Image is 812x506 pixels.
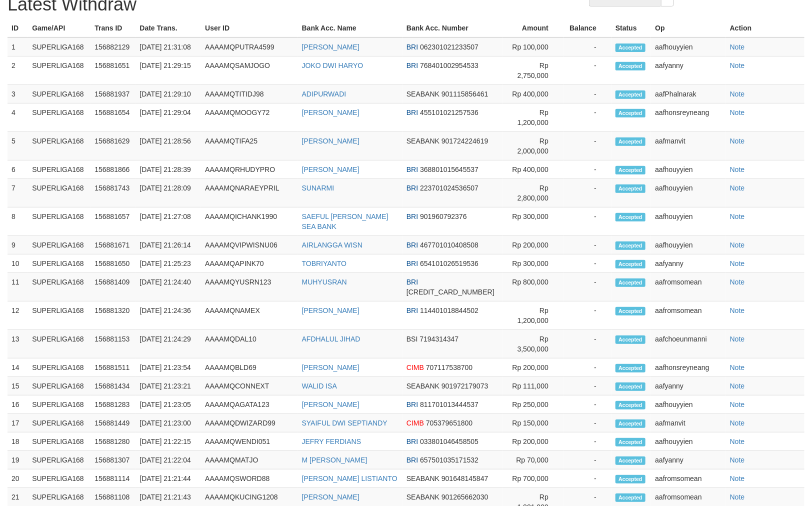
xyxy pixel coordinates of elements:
[420,108,478,116] span: 455101021257536
[135,469,201,488] td: [DATE] 21:21:44
[730,493,745,501] a: Note
[651,207,725,236] td: aafhouyyien
[441,137,488,145] span: 901724224619
[406,137,439,145] span: SEABANK
[730,382,745,390] a: Note
[28,19,90,37] th: Game/API
[28,179,90,207] td: SUPERLIGA168
[135,19,201,37] th: Date Trans.
[135,103,201,132] td: [DATE] 21:29:04
[302,363,359,371] a: [PERSON_NAME]
[135,85,201,103] td: [DATE] 21:29:10
[7,451,28,469] td: 19
[406,456,418,464] span: BRI
[7,85,28,103] td: 3
[615,401,645,409] span: Accepted
[420,165,478,173] span: 368801015645537
[302,437,361,445] a: JEFRY FERDIANS
[90,432,135,451] td: 156881280
[302,306,359,314] a: [PERSON_NAME]
[7,330,28,358] td: 13
[90,85,135,103] td: 156881937
[90,179,135,207] td: 156881743
[426,363,472,371] span: 707117538700
[406,61,418,69] span: BRI
[563,301,611,330] td: -
[730,90,745,98] a: Note
[90,377,135,395] td: 156881434
[615,335,645,344] span: Accepted
[302,137,359,145] a: [PERSON_NAME]
[563,395,611,414] td: -
[135,395,201,414] td: [DATE] 21:23:05
[563,236,611,254] td: -
[651,103,725,132] td: aafhonsreyneang
[406,184,418,192] span: BRI
[730,419,745,427] a: Note
[135,273,201,301] td: [DATE] 21:24:40
[302,456,367,464] a: M [PERSON_NAME]
[28,254,90,273] td: SUPERLIGA168
[302,108,359,116] a: [PERSON_NAME]
[615,364,645,372] span: Accepted
[406,212,418,220] span: BRI
[406,108,418,116] span: BRI
[730,335,745,343] a: Note
[730,165,745,173] a: Note
[615,456,645,465] span: Accepted
[730,400,745,408] a: Note
[201,56,297,85] td: AAAAMQSAMJOGO
[28,273,90,301] td: SUPERLIGA168
[90,37,135,56] td: 156882129
[90,19,135,37] th: Trans ID
[726,19,804,37] th: Action
[302,382,337,390] a: WALID ISA
[135,236,201,254] td: [DATE] 21:26:14
[406,43,418,51] span: BRI
[420,259,478,267] span: 654101026519536
[615,137,645,146] span: Accepted
[402,19,503,37] th: Bank Acc. Number
[563,103,611,132] td: -
[7,132,28,160] td: 5
[90,451,135,469] td: 156881307
[201,451,297,469] td: AAAAMQMATJO
[730,241,745,249] a: Note
[615,307,645,315] span: Accepted
[730,43,745,51] a: Note
[651,469,725,488] td: aafromsomean
[406,382,439,390] span: SEABANK
[90,301,135,330] td: 156881320
[441,382,488,390] span: 901972179073
[503,358,563,377] td: Rp 200,000
[651,377,725,395] td: aafyanny
[420,61,478,69] span: 768401002954533
[28,37,90,56] td: SUPERLIGA168
[563,330,611,358] td: -
[563,179,611,207] td: -
[503,19,563,37] th: Amount
[420,456,478,464] span: 657501035171532
[201,236,297,254] td: AAAAMQVIPWISNU06
[201,414,297,432] td: AAAAMQDWIZARD99
[420,400,478,408] span: 811701013444537
[90,56,135,85] td: 156881651
[7,37,28,56] td: 1
[7,160,28,179] td: 6
[563,451,611,469] td: -
[503,469,563,488] td: Rp 700,000
[135,160,201,179] td: [DATE] 21:28:39
[563,273,611,301] td: -
[302,184,334,192] a: SUNARMI
[503,85,563,103] td: Rp 400,000
[406,419,424,427] span: CIMB
[420,437,478,445] span: 033801046458505
[563,254,611,273] td: -
[563,160,611,179] td: -
[441,474,488,482] span: 901648145847
[90,469,135,488] td: 156881114
[426,419,472,427] span: 705379651800
[7,179,28,207] td: 7
[135,414,201,432] td: [DATE] 21:23:00
[615,241,645,250] span: Accepted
